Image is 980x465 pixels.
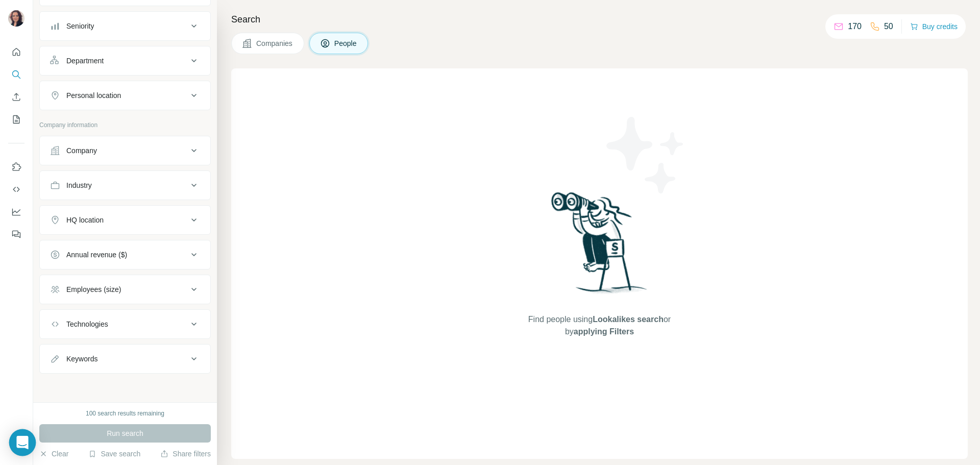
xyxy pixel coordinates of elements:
[8,43,24,61] button: Quick start
[66,319,108,329] div: Technologies
[66,215,104,225] div: HQ location
[66,180,92,190] div: Industry
[66,284,121,295] div: Employees (size)
[884,20,893,33] p: 50
[66,90,121,101] div: Personal location
[40,277,210,302] button: Employees (size)
[40,242,210,267] button: Annual revenue ($)
[66,56,104,66] div: Department
[8,65,24,84] button: Search
[40,14,210,38] button: Seniority
[39,449,68,459] button: Clear
[40,138,210,163] button: Company
[160,449,211,459] button: Share filters
[547,189,653,303] img: Surfe Illustration - Woman searching with binoculars
[88,449,140,459] button: Save search
[39,120,211,130] p: Company information
[8,203,24,221] button: Dashboard
[8,110,24,129] button: My lists
[66,21,94,31] div: Seniority
[8,225,24,243] button: Feedback
[40,312,210,336] button: Technologies
[66,354,97,364] div: Keywords
[40,48,210,73] button: Department
[518,313,681,338] span: Find people using or by
[574,327,634,336] span: applying Filters
[910,19,958,34] button: Buy credits
[334,38,358,48] span: People
[66,145,97,156] div: Company
[40,208,210,232] button: HQ location
[8,180,24,199] button: Use Surfe API
[600,109,692,201] img: Surfe Illustration - Stars
[40,347,210,371] button: Keywords
[8,158,24,176] button: Use Surfe on LinkedIn
[66,250,127,260] div: Annual revenue ($)
[256,38,293,48] span: Companies
[8,10,24,27] img: Avatar
[9,429,36,456] div: Open Intercom Messenger
[40,83,210,108] button: Personal location
[231,12,968,27] h4: Search
[86,409,164,418] div: 100 search results remaining
[40,173,210,198] button: Industry
[8,88,24,106] button: Enrich CSV
[593,315,664,324] span: Lookalikes search
[848,20,862,33] p: 170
